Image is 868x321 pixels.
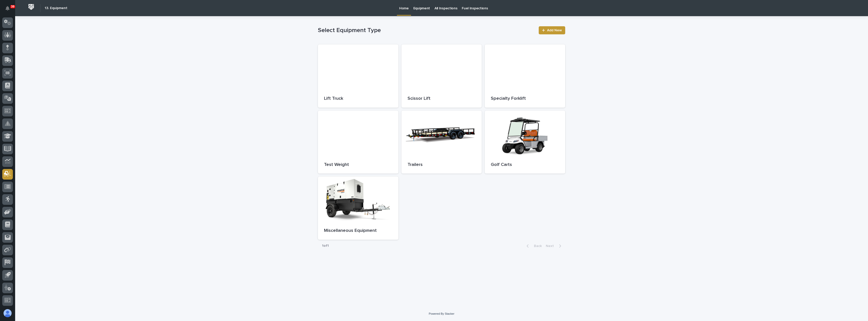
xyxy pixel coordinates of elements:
p: 39 [11,5,14,8]
a: Test Weight [318,111,398,174]
span: Back [531,244,542,248]
button: users-avatar [2,308,13,318]
a: Specialty Forklift [485,44,565,108]
h2: 13. Equipment [45,6,67,10]
div: Notifications39 [6,6,13,14]
p: Specialty Forklift [491,96,559,102]
a: Add New [539,26,565,34]
span: Next [546,244,557,248]
p: Test Weight [324,162,392,168]
a: Powered By Stacker [429,312,454,315]
span: Add New [547,29,562,32]
button: Next [544,244,565,248]
p: Scissor Lift [408,96,476,102]
a: Trailers [401,111,482,174]
p: Trailers [408,162,476,168]
button: Notifications [2,3,13,14]
p: Lift Truck [324,96,392,102]
a: Golf Carts [485,111,565,174]
p: Miscellaneous Equipment [324,228,392,234]
a: Lift Truck [318,44,398,108]
a: Miscellaneous Equipment [318,177,398,240]
p: Golf Carts [491,162,559,168]
a: Scissor Lift [401,44,482,108]
h1: Select Equipment Type [318,27,536,34]
p: 1 of 1 [318,240,333,252]
button: Back [523,244,544,248]
img: Workspace Logo [26,2,36,12]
